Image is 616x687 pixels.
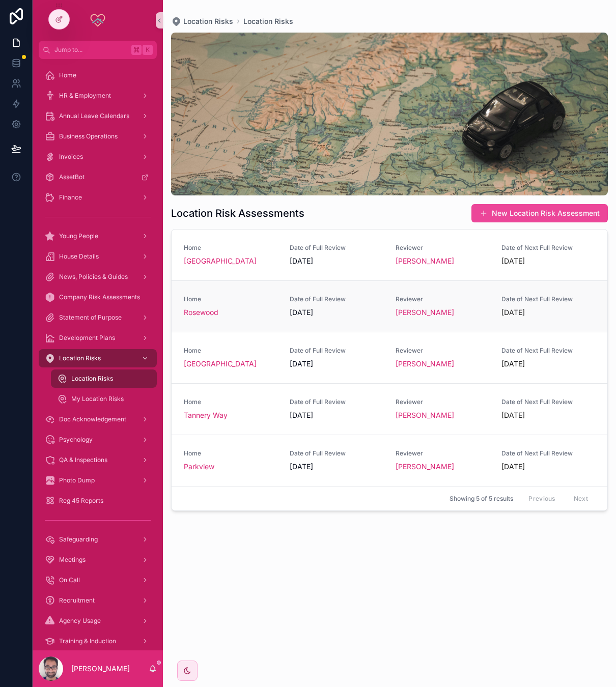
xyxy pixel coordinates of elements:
a: [PERSON_NAME] [396,256,454,266]
span: [DATE] [290,256,383,266]
span: Finance [59,193,82,202]
a: HomeParkviewDate of Full Review[DATE]Reviewer[PERSON_NAME]Date of Next Full Review[DATE] [172,435,607,486]
a: Training & Induction [39,632,157,650]
span: News, Policies & Guides [59,273,128,281]
a: My Location Risks [51,390,157,408]
a: Location Risks [51,369,157,388]
a: Tannery Way [184,410,228,420]
span: House Details [59,252,99,261]
span: [DATE] [290,307,383,318]
a: Recruitment [39,591,157,610]
span: Date of Full Review [290,347,383,355]
a: Doc Acknowledgement [39,410,157,428]
a: Home[GEOGRAPHIC_DATA]Date of Full Review[DATE]Reviewer[PERSON_NAME]Date of Next Full Review[DATE] [172,230,607,280]
span: Photo Dump [59,476,95,484]
a: HomeTannery WayDate of Full Review[DATE]Reviewer[PERSON_NAME]Date of Next Full Review[DATE] [172,383,607,435]
a: [GEOGRAPHIC_DATA] [184,359,257,369]
a: [PERSON_NAME] [396,462,454,472]
p: [DATE] [501,462,525,472]
span: Home [184,398,277,406]
span: Invoices [59,153,83,161]
a: Safeguarding [39,530,157,549]
span: Doc Acknowledgement [59,415,126,423]
a: House Details [39,247,157,266]
a: Development Plans [39,329,157,347]
p: [DATE] [501,359,525,369]
span: Agency Usage [59,617,101,625]
span: Development Plans [59,334,115,342]
span: Home [184,449,277,457]
a: Location Risks [243,16,293,26]
span: HR & Employment [59,92,111,100]
span: Location Risks [59,354,101,362]
span: Business Operations [59,132,118,140]
span: Reviewer [396,347,489,355]
span: Safeguarding [59,535,98,543]
span: Date of Next Full Review [501,347,595,355]
span: Location Risks [71,375,113,383]
span: Home [184,347,277,355]
a: Location Risks [171,16,233,26]
span: [DATE] [290,410,383,420]
a: Agency Usage [39,612,157,630]
span: Jump to... [54,46,127,54]
span: Date of Next Full Review [501,244,595,252]
span: Young People [59,232,98,240]
span: On Call [59,576,80,584]
span: My Location Risks [71,395,124,403]
a: Company Risk Assessments [39,288,157,306]
span: Home [184,295,277,303]
span: Home [59,71,76,79]
p: [DATE] [501,410,525,420]
span: Company Risk Assessments [59,293,140,301]
a: Meetings [39,551,157,569]
a: HomeRosewoodDate of Full Review[DATE]Reviewer[PERSON_NAME]Date of Next Full Review[DATE] [172,280,607,332]
span: Date of Next Full Review [501,449,595,457]
span: Recruitment [59,596,95,605]
span: Date of Full Review [290,295,383,303]
span: Location Risks [183,16,233,26]
span: [DATE] [290,359,383,369]
a: [PERSON_NAME] [396,410,454,420]
span: Meetings [59,556,86,564]
span: Date of Full Review [290,398,383,406]
a: Invoices [39,148,157,166]
a: [PERSON_NAME] [396,359,454,369]
p: [DATE] [501,307,525,318]
a: Photo Dump [39,471,157,490]
h1: Location Risk Assessments [171,206,304,220]
span: Home [184,244,277,252]
span: AssetBot [59,173,85,181]
a: Home[GEOGRAPHIC_DATA]Date of Full Review[DATE]Reviewer[PERSON_NAME]Date of Next Full Review[DATE] [172,332,607,383]
a: Reg 45 Reports [39,492,157,510]
a: HR & Employment [39,87,157,105]
span: Reviewer [396,244,489,252]
a: AssetBot [39,168,157,186]
a: Psychology [39,431,157,449]
button: New Location Risk Assessment [471,204,608,222]
span: [GEOGRAPHIC_DATA] [184,256,257,266]
span: [DATE] [290,462,383,472]
span: [PERSON_NAME] [396,307,454,318]
span: Date of Next Full Review [501,398,595,406]
a: News, Policies & Guides [39,268,157,286]
span: Reviewer [396,295,489,303]
a: Young People [39,227,157,245]
p: [PERSON_NAME] [71,664,130,674]
a: Annual Leave Calendars [39,107,157,125]
a: Rosewood [184,307,218,318]
span: Reviewer [396,449,489,457]
a: Statement of Purpose [39,308,157,327]
a: On Call [39,571,157,589]
span: Reg 45 Reports [59,497,103,505]
a: Parkview [184,462,214,472]
button: Jump to...K [39,41,157,59]
span: K [144,46,152,54]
